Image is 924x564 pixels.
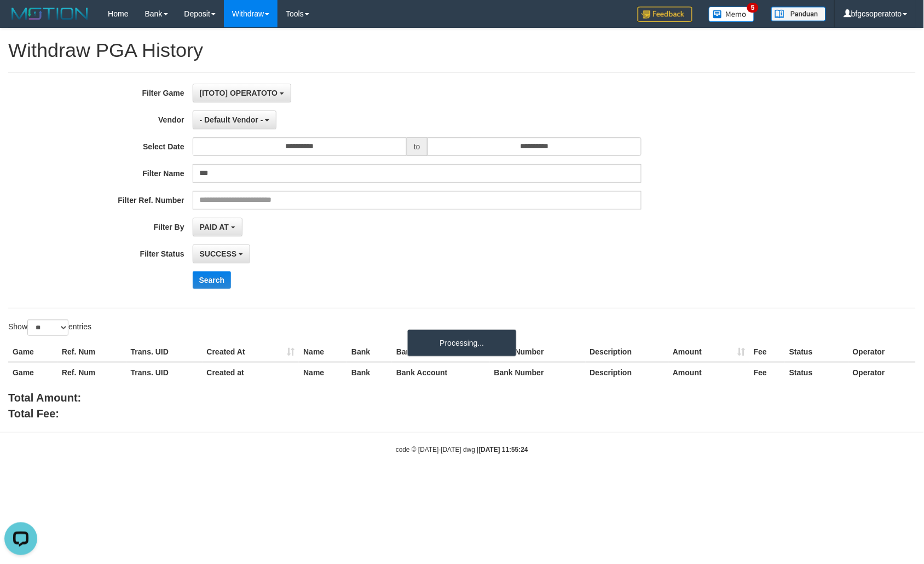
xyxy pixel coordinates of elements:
th: Ref. Num [57,362,126,382]
img: MOTION_logo.png [8,5,91,22]
button: [ITOTO] OPERATOTO [193,84,292,102]
th: Fee [749,362,785,382]
img: Feedback.jpg [638,7,692,22]
div: Processing... [407,329,517,357]
th: Bank Account [392,362,490,382]
span: PAID AT [200,223,229,231]
th: Game [8,362,57,382]
th: Bank Number [490,362,586,382]
th: Created At [203,342,299,362]
th: Created at [203,362,299,382]
small: code © [DATE]-[DATE] dwg | [396,446,528,453]
th: Name [299,362,347,382]
button: Search [193,271,232,289]
button: - Default Vendor - [193,111,277,129]
th: Bank [347,362,392,382]
th: Amount [668,342,749,362]
th: Trans. UID [126,342,203,362]
th: Status [785,342,848,362]
th: Trans. UID [126,362,203,382]
h1: Withdraw PGA History [8,39,916,61]
button: PAID AT [193,218,242,236]
th: Name [299,342,347,362]
span: 5 [747,3,759,13]
select: Showentries [27,319,68,336]
span: - Default Vendor - [200,115,263,124]
th: Fee [749,342,785,362]
th: Amount [668,362,749,382]
th: Operator [848,362,916,382]
th: Bank Number [490,342,586,362]
span: [ITOTO] OPERATOTO [200,89,278,97]
button: Open LiveChat chat widget [4,4,37,37]
th: Description [586,342,669,362]
th: Status [785,362,848,382]
strong: [DATE] 11:55:24 [479,446,528,453]
img: panduan.png [771,7,826,21]
label: Show entries [8,319,91,336]
b: Total Amount: [8,392,81,404]
span: SUCCESS [200,249,237,258]
th: Ref. Num [57,342,126,362]
th: Description [586,362,669,382]
img: Button%20Memo.svg [709,7,755,22]
b: Total Fee: [8,408,59,420]
button: SUCCESS [193,245,251,263]
th: Operator [848,342,916,362]
th: Bank [347,342,392,362]
th: Game [8,342,57,362]
span: to [407,137,428,156]
th: Bank Account [392,342,490,362]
